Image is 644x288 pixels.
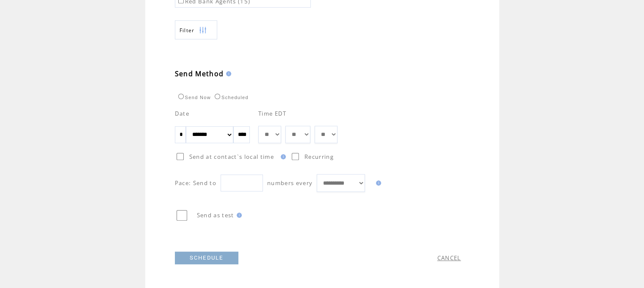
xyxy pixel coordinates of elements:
[373,180,381,186] img: help.gif
[175,252,238,264] a: SCHEDULE
[258,110,287,117] span: Time EDT
[175,179,216,187] span: Pace: Send to
[175,110,189,117] span: Date
[199,21,207,40] img: filters.png
[197,211,234,219] span: Send as test
[189,153,274,161] span: Send at contact`s local time
[234,213,242,218] img: help.gif
[213,95,249,100] label: Scheduled
[437,254,461,262] a: CANCEL
[215,94,220,99] input: Scheduled
[224,71,231,76] img: help.gif
[180,27,195,34] span: Show filters
[175,69,224,78] span: Send Method
[304,153,334,161] span: Recurring
[278,154,286,159] img: help.gif
[175,20,217,39] a: Filter
[178,94,184,99] input: Send Now
[176,95,211,100] label: Send Now
[267,179,312,187] span: numbers every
